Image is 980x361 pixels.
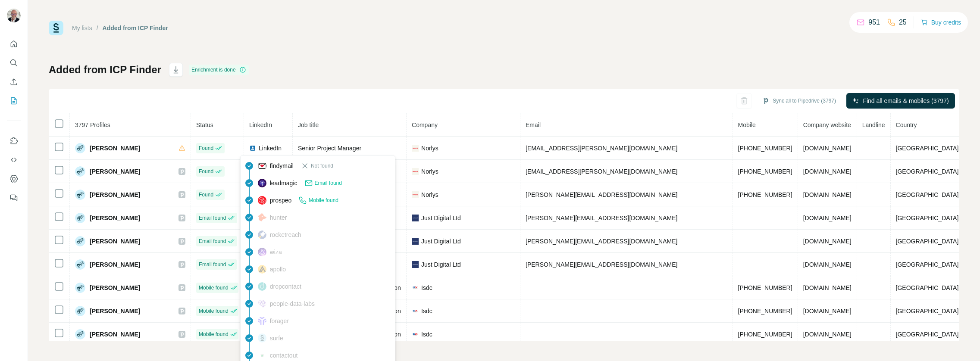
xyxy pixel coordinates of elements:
[270,196,292,205] span: prospeo
[199,307,229,315] span: Mobile found
[412,284,419,291] img: company-logo
[90,283,140,292] span: [PERSON_NAME]
[421,190,438,199] span: Norlys
[249,145,256,152] img: LinkedIn logo
[75,213,85,223] img: Avatar
[249,121,272,128] span: LinkedIn
[803,168,852,175] span: [DOMAIN_NAME]
[199,330,229,338] span: Mobile found
[75,259,85,270] img: Avatar
[7,190,21,205] button: Feedback
[412,168,419,175] img: company-logo
[258,333,266,342] img: provider surfe logo
[738,284,792,291] span: [PHONE_NUMBER]
[315,179,342,187] span: Email found
[199,168,213,175] span: Found
[259,144,282,152] span: LinkedIn
[90,167,140,176] span: [PERSON_NAME]
[7,171,21,187] button: Dashboard
[412,238,419,245] img: company-logo
[75,121,110,128] span: 3797 Profiles
[899,17,907,28] p: 25
[526,168,677,175] span: [EMAIL_ADDRESS][PERSON_NAME][DOMAIN_NAME]
[270,282,301,291] span: dropcontact
[868,17,880,28] p: 951
[311,162,333,170] span: Not found
[412,215,419,221] img: company-logo
[90,237,140,246] span: [PERSON_NAME]
[738,121,756,128] span: Mobile
[270,334,283,342] span: surfe
[412,331,419,338] img: company-logo
[75,143,85,153] img: Avatar
[199,214,226,222] span: Email found
[49,63,161,77] h1: Added from ICP Finder
[421,283,432,292] span: Isdc
[412,308,419,314] img: company-logo
[803,215,852,221] span: [DOMAIN_NAME]
[309,196,338,204] span: Mobile found
[298,121,319,128] span: Job title
[421,214,461,222] span: Just Digital Ltd
[270,299,315,308] span: people-data-labs
[270,162,294,170] span: findymail
[421,260,461,269] span: Just Digital Ltd
[921,16,961,28] button: Buy credits
[526,121,541,128] span: Email
[896,284,959,291] span: [GEOGRAPHIC_DATA]
[258,179,266,187] img: provider leadmagic logo
[196,121,213,128] span: Status
[75,329,85,339] img: Avatar
[526,145,677,152] span: [EMAIL_ADDRESS][PERSON_NAME][DOMAIN_NAME]
[75,306,85,316] img: Avatar
[90,144,140,152] span: [PERSON_NAME]
[7,74,21,90] button: Enrich CSV
[270,265,286,274] span: apollo
[258,265,266,274] img: provider apollo logo
[270,317,289,325] span: forager
[90,214,140,222] span: [PERSON_NAME]
[258,282,266,291] img: provider dropcontact logo
[863,96,949,105] span: Find all emails & mobiles (3797)
[90,190,140,199] span: [PERSON_NAME]
[258,213,266,221] img: provider hunter logo
[258,317,266,325] img: provider forager logo
[199,144,213,152] span: Found
[421,167,438,176] span: Norlys
[7,152,21,168] button: Use Surfe API
[526,238,677,245] span: [PERSON_NAME][EMAIL_ADDRESS][DOMAIN_NAME]
[756,94,842,107] button: Sync all to Pipedrive (3797)
[803,191,852,198] span: [DOMAIN_NAME]
[270,230,301,239] span: rocketreach
[199,237,226,245] span: Email found
[258,248,266,256] img: provider wiza logo
[803,238,852,245] span: [DOMAIN_NAME]
[258,162,266,170] img: provider findymail logo
[526,191,677,198] span: [PERSON_NAME][EMAIL_ADDRESS][DOMAIN_NAME]
[298,145,361,152] span: Senior Project Manager
[421,237,461,246] span: Just Digital Ltd
[90,260,140,269] span: [PERSON_NAME]
[270,213,287,222] span: hunter
[7,9,21,22] img: Avatar
[738,191,792,198] span: [PHONE_NUMBER]
[896,145,959,152] span: [GEOGRAPHIC_DATA]
[896,331,959,338] span: [GEOGRAPHIC_DATA]
[896,238,959,245] span: [GEOGRAPHIC_DATA]
[412,261,419,268] img: company-logo
[896,168,959,175] span: [GEOGRAPHIC_DATA]
[896,308,959,314] span: [GEOGRAPHIC_DATA]
[75,236,85,246] img: Avatar
[412,121,438,128] span: Company
[199,284,229,292] span: Mobile found
[103,24,168,32] div: Added from ICP Finder
[72,25,92,31] a: My lists
[526,215,677,221] span: [PERSON_NAME][EMAIL_ADDRESS][DOMAIN_NAME]
[896,261,959,268] span: [GEOGRAPHIC_DATA]
[75,190,85,200] img: Avatar
[421,330,432,339] span: Isdc
[803,121,851,128] span: Company website
[270,248,282,256] span: wiza
[258,353,266,358] img: provider contactout logo
[803,284,852,291] span: [DOMAIN_NAME]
